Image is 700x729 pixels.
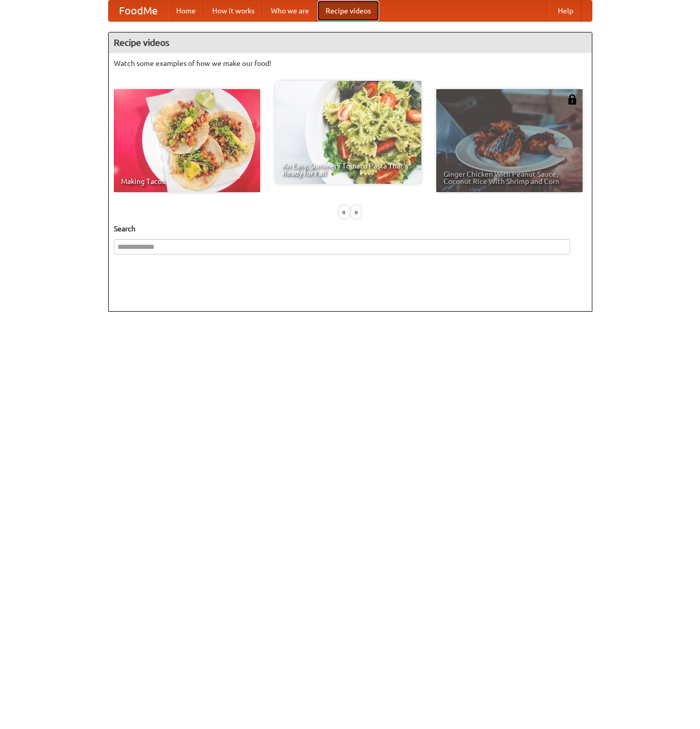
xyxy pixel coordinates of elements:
a: FoodMe [109,1,168,21]
h4: Recipe videos [109,32,592,53]
a: Recipe videos [317,1,379,21]
a: How it works [204,1,263,21]
a: Help [550,1,582,21]
a: Home [168,1,204,21]
a: Who we are [263,1,317,21]
div: « [339,206,349,218]
img: 483408.png [567,94,577,105]
a: An Easy, Summery Tomato Pasta That's Ready for Fall [275,81,421,184]
span: An Easy, Summery Tomato Pasta That's Ready for Fall [282,162,414,177]
a: Making Tacos [114,89,260,192]
div: » [351,206,361,218]
span: Making Tacos [121,178,253,185]
h5: Search [114,224,587,234]
p: Watch some examples of how we make our food! [114,58,587,69]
